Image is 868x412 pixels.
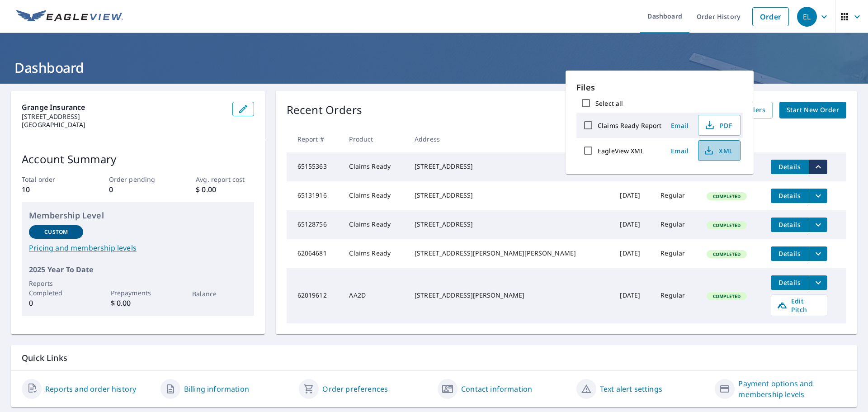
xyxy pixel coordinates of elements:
span: Details [776,220,803,229]
button: filesDropdownBtn-62019612 [809,275,827,290]
td: [DATE] [613,210,653,239]
td: [DATE] [613,181,653,210]
p: $ 0.00 [196,184,254,195]
td: Regular [653,239,699,268]
th: Product [342,126,407,152]
p: 0 [29,298,83,308]
p: [STREET_ADDRESS] [22,113,225,121]
button: filesDropdownBtn-62064681 [809,246,827,261]
a: Pricing and membership levels [29,242,247,253]
th: Report # [287,126,342,152]
label: Select all [595,99,623,108]
p: Files [576,81,743,94]
button: XML [698,140,741,161]
span: Details [776,249,803,258]
p: Reports Completed [29,279,83,298]
a: Contact information [461,384,532,394]
td: [DATE] [613,239,653,268]
div: [STREET_ADDRESS] [415,191,605,200]
a: Payment options and membership levels [738,378,846,400]
span: Completed [708,222,746,228]
label: EagleView XML [598,147,644,155]
div: [STREET_ADDRESS] [415,162,605,171]
a: Reports and order history [45,384,136,394]
p: Balance [192,289,246,298]
td: [DATE] [613,268,653,323]
p: 0 [109,184,167,195]
td: Claims Ready [342,239,407,268]
span: Details [776,191,803,200]
img: EV Logo [16,10,123,24]
td: 65155363 [287,152,342,181]
p: Avg. report cost [196,175,254,184]
span: Email [669,121,691,130]
p: Grange Insurance [22,102,225,113]
button: detailsBtn-65155363 [771,160,809,174]
button: filesDropdownBtn-65131916 [809,189,827,203]
a: Billing information [184,384,249,394]
span: Start New Order [787,104,839,116]
button: detailsBtn-62064681 [771,246,809,261]
td: Claims Ready [342,210,407,239]
p: 2025 Year To Date [29,264,247,275]
div: EL [797,7,817,27]
p: Account Summary [22,151,254,167]
span: PDF [704,120,733,131]
button: detailsBtn-62019612 [771,275,809,290]
button: PDF [698,115,741,136]
a: Order [752,7,789,26]
span: Details [776,162,803,171]
span: Details [776,278,803,287]
span: Email [669,147,691,155]
td: AA2D [342,268,407,323]
td: Regular [653,268,699,323]
p: [GEOGRAPHIC_DATA] [22,121,225,129]
span: Edit Pitch [777,297,821,314]
th: Address [407,126,613,152]
a: Text alert settings [600,384,662,394]
td: Claims Ready [342,152,407,181]
button: Email [665,118,694,133]
p: Membership Level [29,209,247,222]
p: Total order [22,175,80,184]
p: Order pending [109,175,167,184]
button: detailsBtn-65128756 [771,218,809,232]
a: Edit Pitch [771,294,827,316]
span: XML [704,145,733,156]
a: Start New Order [779,102,846,118]
td: 65131916 [287,181,342,210]
p: Custom [44,228,68,236]
button: detailsBtn-65131916 [771,189,809,203]
button: Email [665,144,694,158]
div: [STREET_ADDRESS] [415,220,605,229]
td: 65128756 [287,210,342,239]
div: [STREET_ADDRESS][PERSON_NAME] [415,291,605,300]
p: $ 0.00 [111,298,165,308]
a: Order preferences [322,384,388,394]
td: Regular [653,181,699,210]
td: Regular [653,210,699,239]
span: Completed [708,293,746,299]
td: 62019612 [287,268,342,323]
p: Quick Links [22,352,846,364]
span: Completed [708,251,746,257]
div: [STREET_ADDRESS][PERSON_NAME][PERSON_NAME] [415,249,605,258]
button: filesDropdownBtn-65155363 [809,160,827,174]
td: Claims Ready [342,181,407,210]
button: filesDropdownBtn-65128756 [809,218,827,232]
span: Completed [708,193,746,199]
td: 62064681 [287,239,342,268]
h1: Dashboard [11,58,857,77]
label: Claims Ready Report [598,121,662,130]
p: Prepayments [111,288,165,298]
p: 10 [22,184,80,195]
p: Recent Orders [287,102,363,118]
